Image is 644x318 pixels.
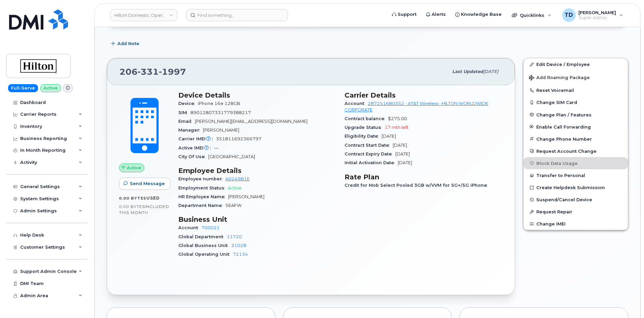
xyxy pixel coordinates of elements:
[385,125,408,130] span: 17 mth left
[345,183,491,188] span: Credit for Mob Select Pooled 3GB w/VVM for 5G+/5G iPhone
[524,133,628,145] button: Change Phone Number
[146,196,160,201] span: used
[178,91,336,99] h3: Device Details
[178,119,195,124] span: Email
[345,160,398,165] span: Initial Activation Date
[536,112,592,117] span: Change Plan / Features
[558,8,628,22] div: Tauriq Dixon
[507,8,556,22] div: Quicklinks
[117,40,139,47] span: Add Note
[130,180,165,187] span: Send Message
[214,145,218,150] span: —
[520,12,544,18] span: Quicklinks
[398,160,412,165] span: [DATE]
[195,119,308,124] span: [PERSON_NAME][EMAIL_ADDRESS][DOMAIN_NAME]
[228,194,264,199] span: [PERSON_NAME]
[216,136,261,141] span: 351811692366797
[345,134,382,139] span: Eligibility Date
[345,101,368,106] span: Account
[529,75,590,81] span: Add Roaming Package
[524,70,628,84] button: Add Roaming Package
[119,67,186,77] span: 206
[178,110,190,115] span: SIM
[388,116,407,121] span: $275.00
[227,234,242,239] a: 11720
[203,128,239,133] span: [PERSON_NAME]
[186,9,288,21] input: Find something...
[178,145,214,150] span: Active IMEI
[178,185,228,190] span: Employment Status
[127,165,141,171] span: Active
[398,11,417,18] span: Support
[345,91,503,99] h3: Carrier Details
[421,8,451,21] a: Alerts
[178,225,202,230] span: Account
[119,196,146,201] span: 0.00 Bytes
[345,101,488,112] a: 287251680352 - AT&T Wireless - HILTON WORLDWIDE CORPORATE
[395,151,410,156] span: [DATE]
[178,167,336,175] h3: Employee Details
[198,101,240,106] span: iPhone 16e 128GB
[138,67,159,77] span: 331
[578,10,616,15] span: [PERSON_NAME]
[536,197,592,202] span: Suspend/Cancel Device
[524,121,628,133] button: Enable Call Forwarding
[159,67,186,77] span: 1997
[178,128,203,133] span: Manager
[225,176,250,181] a: A0249B1E
[524,58,628,70] a: Edit Device / Employee
[382,134,396,139] span: [DATE]
[483,69,498,74] span: [DATE]
[178,194,228,199] span: HR Employee Name
[178,101,198,106] span: Device
[524,181,628,193] a: Create Helpdesk Submission
[524,84,628,96] button: Reset Voicemail
[178,252,233,257] span: Global Operating Unit
[345,151,395,156] span: Contract Expiry Date
[432,11,446,18] span: Alerts
[387,8,421,21] a: Support
[202,225,220,230] a: 700021
[524,169,628,181] button: Transfer to Personal
[524,193,628,206] button: Suspend/Cancel Device
[119,204,145,209] span: 0.00 Bytes
[178,154,208,159] span: City Of Use
[461,11,502,18] span: Knowledge Base
[228,185,242,190] span: Active
[565,11,573,19] span: TD
[578,15,616,21] span: Super Admin
[524,157,628,169] button: Block Data Usage
[231,243,246,248] a: 31028
[393,143,407,148] span: [DATE]
[524,206,628,218] button: Request Repair
[178,234,227,239] span: Global Department
[345,173,503,181] h3: Rate Plan
[225,203,242,208] span: SEAFW
[107,38,145,50] button: Add Note
[452,69,483,74] span: Last updated
[233,252,248,257] a: 72134
[178,136,216,141] span: Carrier IMEI
[345,116,388,121] span: Contract balance
[451,8,506,21] a: Knowledge Base
[119,178,171,190] button: Send Message
[524,109,628,121] button: Change Plan / Features
[524,218,628,230] button: Change IMEI
[190,110,251,115] span: 89012807331779388217
[178,243,231,248] span: Global Business Unit
[615,289,639,313] iframe: Messenger Launcher
[110,9,177,21] a: Hilton Domestic Operating Company Inc
[178,215,336,223] h3: Business Unit
[345,125,385,130] span: Upgrade Status
[208,154,255,159] span: [GEOGRAPHIC_DATA]
[524,145,628,157] button: Request Account Change
[345,143,393,148] span: Contract Start Date
[178,176,225,181] span: Employee number
[536,124,591,129] span: Enable Call Forwarding
[524,96,628,108] button: Change SIM Card
[178,203,225,208] span: Department Name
